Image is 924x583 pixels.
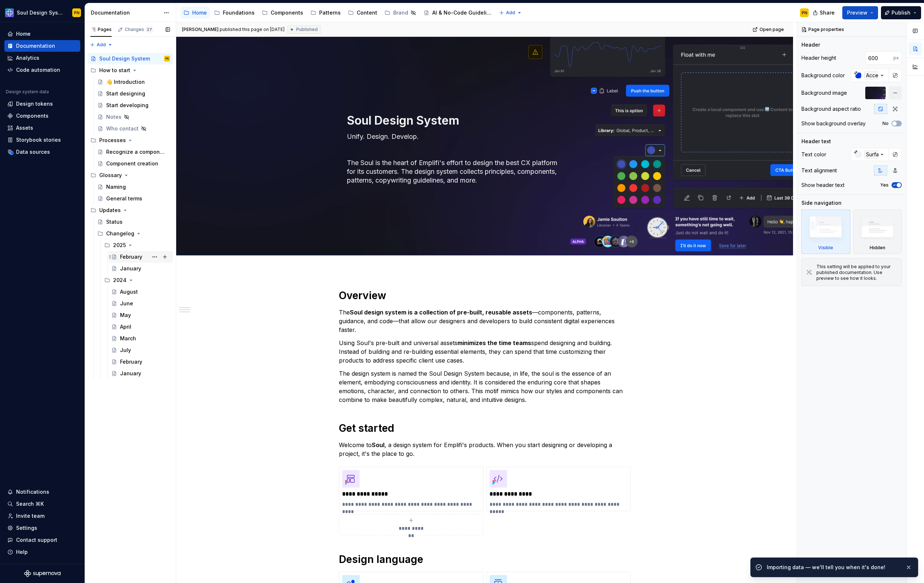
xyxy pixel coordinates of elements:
div: Page tree [181,5,495,20]
button: Surface accent [851,148,889,161]
div: February [120,358,142,365]
a: General terms [94,193,173,204]
div: Brand [393,9,408,16]
div: Code automation [16,66,60,74]
div: Data sources [16,148,50,156]
div: Documentation [16,42,55,50]
strong: minimizes the time teams [457,339,531,347]
div: Notes [106,113,121,121]
button: Soul Design SystemPN [1,5,83,20]
label: No [882,121,889,126]
div: Assets [16,124,33,132]
label: Yes [880,182,889,188]
div: Contact support [16,536,57,544]
svg: Supernova Logo [24,570,61,577]
div: Who contact [106,125,139,132]
a: Foundations [211,7,258,19]
a: Home [4,28,80,40]
div: Importing data — we'll tell you when it's done! [767,564,900,571]
div: Start designing [106,90,145,97]
div: Changelog [94,228,173,239]
div: Show background overlay [801,120,866,127]
a: January [108,368,173,379]
a: February [108,356,173,368]
div: August [120,288,138,296]
button: Help [4,546,80,558]
button: Share [809,6,839,19]
div: Component creation [106,160,158,167]
div: Processes [99,137,126,144]
a: Components [259,7,306,19]
div: Home [192,9,207,16]
div: Patterns [319,9,341,16]
div: Hidden [853,210,902,254]
div: 2025 [113,242,126,249]
div: Help [16,548,28,556]
a: Components [4,110,80,122]
a: Home [181,7,210,19]
a: Brand [382,7,419,19]
a: Open page [750,24,787,35]
p: px [893,55,899,61]
a: Data sources [4,146,80,158]
img: 1ea0bd9b-656a-4045-8d3b-f5d01442cdbd.png [5,8,14,17]
div: Changes [125,27,153,32]
div: Hidden [870,245,885,251]
div: Invite team [16,512,45,520]
a: July [108,344,173,356]
div: Home [16,30,31,38]
a: 👋 Introduction [94,76,173,88]
button: Preview [842,6,878,19]
span: Share [820,9,835,16]
div: Side navigation [801,199,842,207]
span: Add [97,42,106,48]
textarea: Unify. Design. Develop. The Soul is the heart of Emplifi's effort to design the best CX platform ... [345,131,621,186]
div: Status [106,218,123,226]
img: 55499a75-510c-40f6-bd01-9ea62b3978ca.png [342,470,360,488]
a: Design tokens [4,98,80,110]
p: The —components, patterns, guidance, and code—that allow our designers and developers to build co... [339,308,631,334]
a: Who contact [94,123,173,134]
div: Processes [88,134,173,146]
div: Design system data [6,89,49,95]
button: Add [497,8,524,18]
div: January [120,265,141,272]
div: January [120,370,141,377]
div: Visible [801,210,850,254]
div: Surface accent [864,150,905,159]
div: AI & No-Code Guidelines [432,9,492,16]
h1: Get started [339,422,631,435]
div: Background aspect ratio [801,105,861,113]
strong: Soul [372,441,384,449]
a: Invite team [4,510,80,522]
div: Recognize a component [106,148,166,156]
div: Content [357,9,377,16]
span: Publish [892,9,911,16]
button: Notifications [4,486,80,498]
a: Status [94,216,173,228]
div: Storybook stories [16,136,61,144]
div: General terms [106,195,142,202]
a: Notes [94,111,173,123]
a: August [108,286,173,298]
div: Design tokens [16,100,53,107]
div: PN [802,10,807,16]
a: AI & No-Code Guidelines [421,7,495,19]
div: Text color [801,151,826,158]
a: Analytics [4,52,80,64]
div: Components [16,112,49,120]
a: February [108,251,173,263]
div: Soul Design System [99,55,150,62]
div: Updates [99,207,121,214]
p: Using Soul's pre-built and universal assets spend designing and building. Instead of building and... [339,339,631,365]
div: June [120,300,133,307]
div: Changelog [106,230,134,237]
a: January [108,263,173,274]
a: Patterns [308,7,344,19]
div: Glossary [99,172,122,179]
p: Welcome to , a design system for Emplifi's products. When you start designing or developing a pro... [339,441,631,458]
div: Glossary [88,169,173,181]
a: Settings [4,522,80,534]
a: Code automation [4,64,80,76]
div: Naming [106,183,126,191]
